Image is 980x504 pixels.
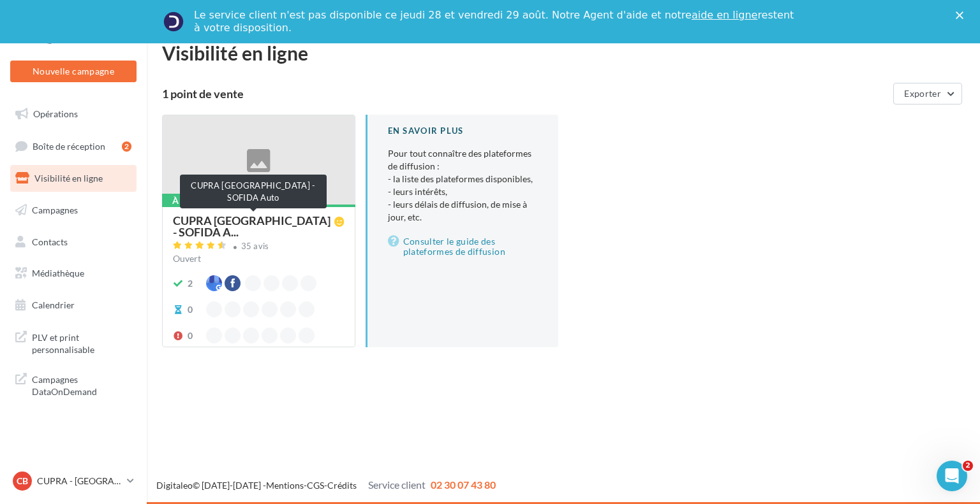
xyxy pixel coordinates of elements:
[388,185,538,198] li: - leurs intérêts,
[33,108,78,119] span: Opérations
[388,125,538,137] div: En savoir plus
[162,194,219,208] div: À jour
[194,9,796,34] div: Le service client n'est pas disponible ce jeudi 28 et vendredi 29 août. Notre Agent d'aide et not...
[241,242,269,250] div: 35 avis
[33,140,105,151] span: Boîte de réception
[266,480,304,491] a: Mentions
[388,198,538,224] li: - leurs délais de diffusion, de mise à jour, etc.
[156,480,496,491] span: © [DATE]-[DATE] - - -
[937,461,967,491] iframe: Intercom live chat
[8,133,139,160] a: Boîte de réception2
[963,461,973,471] span: 2
[368,479,426,491] span: Service client
[10,61,137,82] button: Nouvelle campagne
[163,11,184,32] img: Profile image for Service-Client
[8,366,139,403] a: Campagnes DataOnDemand
[173,215,334,238] span: CUPRA [GEOGRAPHIC_DATA] - SOFIDA A...
[32,268,84,278] span: Médiathèque
[692,9,757,21] a: aide en ligne
[904,88,941,99] span: Exporter
[180,175,327,208] div: CUPRA [GEOGRAPHIC_DATA] - SOFIDA Auto
[156,480,193,491] a: Digitaleo
[162,88,888,99] div: 1 point de vente
[956,11,969,19] div: Fermer
[388,147,538,224] p: Pour tout connaître des plateformes de diffusion :
[32,329,131,356] span: PLV et print personnalisable
[173,253,201,264] span: Ouvert
[8,229,139,256] a: Contacts
[8,101,139,127] a: Opérations
[388,234,538,259] a: Consulter le guide des plateformes de diffusion
[37,475,122,487] p: CUPRA - [GEOGRAPHIC_DATA]
[327,480,357,491] a: Crédits
[32,236,68,247] span: Contacts
[893,83,962,104] button: Exporter
[17,475,28,487] span: CB
[388,173,538,185] li: - la liste des plateformes disponibles,
[8,324,139,361] a: PLV et print personnalisable
[188,329,193,342] div: 0
[307,480,324,491] a: CGS
[122,141,131,152] div: 2
[32,371,131,398] span: Campagnes DataOnDemand
[162,43,965,62] div: Visibilité en ligne
[34,173,103,184] span: Visibilité en ligne
[8,260,139,287] a: Médiathèque
[173,240,345,255] a: 35 avis
[431,479,496,491] span: 02 30 07 43 80
[8,292,139,319] a: Calendrier
[8,197,139,224] a: Campagnes
[32,299,75,310] span: Calendrier
[188,277,193,290] div: 2
[10,469,137,493] a: CB CUPRA - [GEOGRAPHIC_DATA]
[32,205,78,215] span: Campagnes
[8,165,139,192] a: Visibilité en ligne
[188,303,193,316] div: 0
